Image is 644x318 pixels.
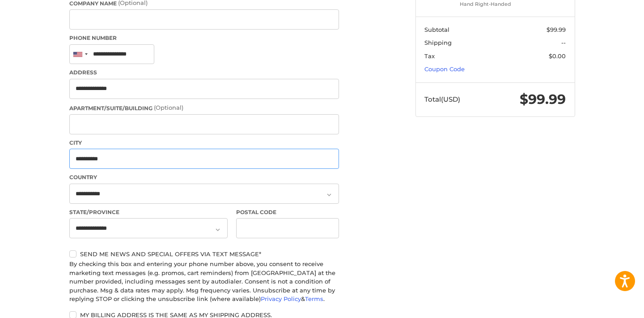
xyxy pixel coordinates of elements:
span: Shipping [424,39,452,46]
a: Terms [305,295,323,302]
label: City [69,139,339,147]
span: Subtotal [424,26,449,33]
span: Tax [424,52,435,60]
div: United States: +1 [70,45,90,64]
li: Hand Right-Handed [460,0,528,8]
span: -- [561,39,566,46]
label: Country [69,173,339,181]
label: Address [69,69,339,77]
a: Coupon Code [424,65,465,73]
a: Privacy Policy [261,295,301,302]
label: State/Province [69,208,228,216]
span: $99.99 [547,26,566,33]
label: Postal Code [236,208,339,216]
label: Send me news and special offers via text message* [69,250,339,258]
span: $99.99 [520,91,566,107]
span: $0.00 [549,52,566,60]
label: Apartment/Suite/Building [69,103,339,112]
span: Total (USD) [424,95,460,103]
small: (Optional) [154,104,183,111]
div: By checking this box and entering your phone number above, you consent to receive marketing text ... [69,260,339,304]
label: Phone Number [69,34,339,42]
